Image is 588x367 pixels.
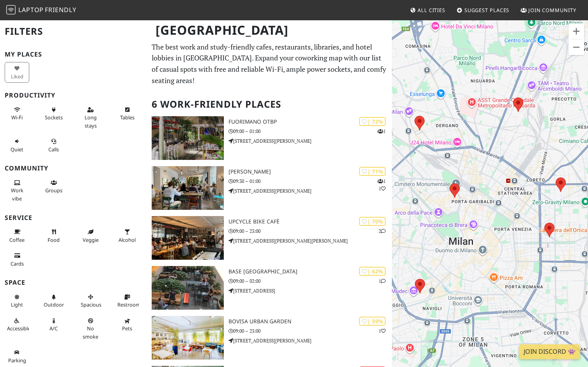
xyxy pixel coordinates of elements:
h3: Space [5,279,142,286]
p: 1 [379,327,386,335]
h2: Filters [5,20,142,43]
button: A/C [41,314,66,335]
p: 09:00 – 01:00 [228,128,392,135]
p: [STREET_ADDRESS][PERSON_NAME] [228,337,392,344]
button: Restroom [115,291,140,311]
span: Food [48,236,60,243]
button: Accessible [5,314,29,335]
button: Veggie [78,225,103,246]
img: Bovisa Urban Garden [152,316,224,360]
h3: [PERSON_NAME] [228,168,392,175]
span: Smoke free [83,325,98,340]
h3: Fuorimano OTBP [228,119,392,125]
p: [STREET_ADDRESS][PERSON_NAME] [228,137,392,145]
a: All Cities [407,3,448,17]
a: Bovisa Urban Garden | 59% 1 Bovisa Urban Garden 09:00 – 23:00 [STREET_ADDRESS][PERSON_NAME] [147,316,392,360]
button: Spacious [78,291,103,311]
span: Laptop [18,5,44,14]
button: Quiet [5,135,29,156]
img: oTTo [152,166,224,210]
h3: Community [5,165,142,172]
span: Stable Wi-Fi [11,114,23,121]
span: Restroom [117,301,140,308]
button: Wi-Fi [5,103,29,124]
span: Accessible [7,325,30,332]
h2: 6 Work-Friendly Places [152,92,387,116]
span: Coffee [9,236,25,243]
span: People working [11,187,23,202]
div: | 70% [359,217,386,226]
p: 09:30 – 01:00 [228,177,392,185]
button: Groups [41,176,66,197]
h3: Service [5,214,142,222]
button: Work vibe [5,176,29,205]
button: Zoom out [569,39,584,55]
button: Long stays [78,103,103,132]
h1: [GEOGRAPHIC_DATA] [149,20,390,41]
button: Zoom in [569,23,584,39]
div: | 62% [359,267,386,276]
p: [STREET_ADDRESS][PERSON_NAME] [228,187,392,195]
p: 09:00 – 23:00 [228,327,392,335]
span: Long stays [85,114,97,129]
button: Cards [5,249,29,270]
span: Alcohol [119,236,136,243]
span: Natural light [11,301,23,308]
p: 1 [377,128,386,135]
a: Suggest Places [453,3,513,17]
span: Veggie [83,236,99,243]
button: Light [5,291,29,311]
p: [STREET_ADDRESS][PERSON_NAME][PERSON_NAME] [228,237,392,245]
h3: BASE [GEOGRAPHIC_DATA] [228,268,392,275]
p: 2 [379,227,386,235]
button: Tables [115,103,140,124]
img: BASE Milano [152,266,224,310]
p: 09:00 – 02:00 [228,277,392,285]
span: Work-friendly tables [120,114,135,121]
a: BASE Milano | 62% 1 BASE [GEOGRAPHIC_DATA] 09:00 – 02:00 [STREET_ADDRESS] [147,266,392,310]
p: 09:00 – 23:00 [228,227,392,235]
span: Air conditioned [50,325,58,332]
span: Video/audio calls [48,146,59,153]
a: Join Discord 👾 [519,344,580,359]
span: Spacious [81,301,101,308]
div: | 72% [359,117,386,126]
span: All Cities [418,7,445,14]
p: The best work and study-friendly cafes, restaurants, libraries, and hotel lobbies in [GEOGRAPHIC_... [152,41,387,86]
button: Parking [5,346,29,367]
h3: Upcycle Bike Cafè [228,218,392,225]
button: Pets [115,314,140,335]
h3: Productivity [5,92,142,99]
button: Calls [41,135,66,156]
button: Sockets [41,103,66,124]
button: Outdoor [41,291,66,311]
span: Suggest Places [464,7,510,14]
a: Join Community [517,3,579,17]
span: Credit cards [11,260,24,267]
div: | 71% [359,167,386,176]
span: Outdoor area [44,301,64,308]
div: | 59% [359,317,386,326]
button: No smoke [78,314,103,343]
h3: My Places [5,51,142,58]
img: Fuorimano OTBP [152,116,224,160]
a: LaptopFriendly LaptopFriendly [6,4,76,17]
span: Pet friendly [122,325,132,332]
span: Quiet [11,146,23,153]
button: Alcohol [115,225,140,246]
a: oTTo | 71% 11 [PERSON_NAME] 09:30 – 01:00 [STREET_ADDRESS][PERSON_NAME] [147,166,392,210]
button: Food [41,225,66,246]
span: Friendly [45,5,76,14]
span: Group tables [45,187,62,194]
p: 1 [379,277,386,285]
span: Parking [8,357,26,364]
img: Upcycle Bike Cafè [152,216,224,260]
h3: Bovisa Urban Garden [228,318,392,325]
p: [STREET_ADDRESS] [228,287,392,294]
a: Fuorimano OTBP | 72% 1 Fuorimano OTBP 09:00 – 01:00 [STREET_ADDRESS][PERSON_NAME] [147,116,392,160]
a: Upcycle Bike Cafè | 70% 2 Upcycle Bike Cafè 09:00 – 23:00 [STREET_ADDRESS][PERSON_NAME][PERSON_NAME] [147,216,392,260]
p: 1 1 [377,177,386,192]
span: Join Community [528,7,576,14]
button: Coffee [5,225,29,246]
span: Power sockets [45,114,63,121]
